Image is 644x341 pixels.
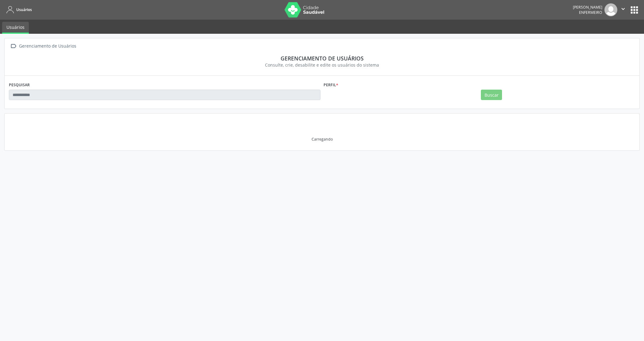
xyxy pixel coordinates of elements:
[312,137,333,142] div: Carregando
[9,42,77,51] a:  Gerenciamento de Usuários
[604,3,617,16] img: img
[9,42,18,51] i: 
[617,3,629,16] button: 
[481,90,502,100] button: Buscar
[13,55,631,62] div: Gerenciamento de usuários
[2,22,29,34] a: Usuários
[324,80,338,90] label: Perfil
[4,5,32,15] a: Usuários
[579,10,602,15] span: Enfermeiro
[9,80,30,90] label: PESQUISAR
[16,7,32,12] span: Usuários
[13,62,631,68] div: Consulte, crie, desabilite e edite os usuários do sistema
[573,5,602,10] div: [PERSON_NAME]
[629,5,640,15] button: apps
[18,42,77,51] div: Gerenciamento de Usuários
[620,6,627,12] i: 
